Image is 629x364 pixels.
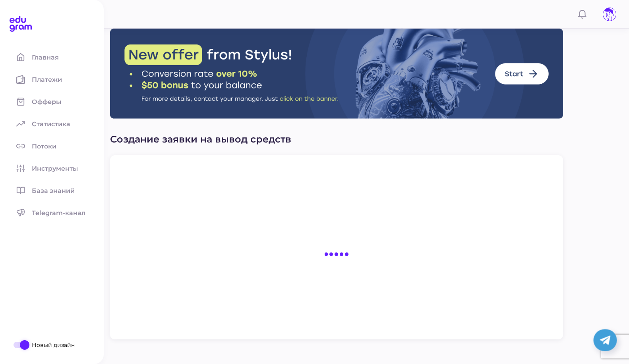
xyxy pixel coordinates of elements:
span: Потоки [32,143,66,150]
span: Офферы [32,98,71,106]
a: Статистика [10,114,94,133]
a: Платежи [10,70,94,89]
span: Новый дизайн [32,341,116,349]
span: Инструменты [32,165,87,172]
a: Главная [10,48,94,67]
span: База знаний [32,187,84,195]
a: Офферы [10,92,94,111]
a: Telegram-канал [10,203,94,222]
span: Платежи [32,76,72,83]
span: Статистика [32,120,80,128]
span: Главная [32,54,68,61]
span: Telegram-канал [32,209,95,217]
img: Stylus Banner [110,29,563,119]
a: Инструменты [10,159,94,178]
p: Создание заявки на вывод средств [110,133,563,146]
a: База знаний [10,181,94,200]
a: Потоки [10,137,94,156]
